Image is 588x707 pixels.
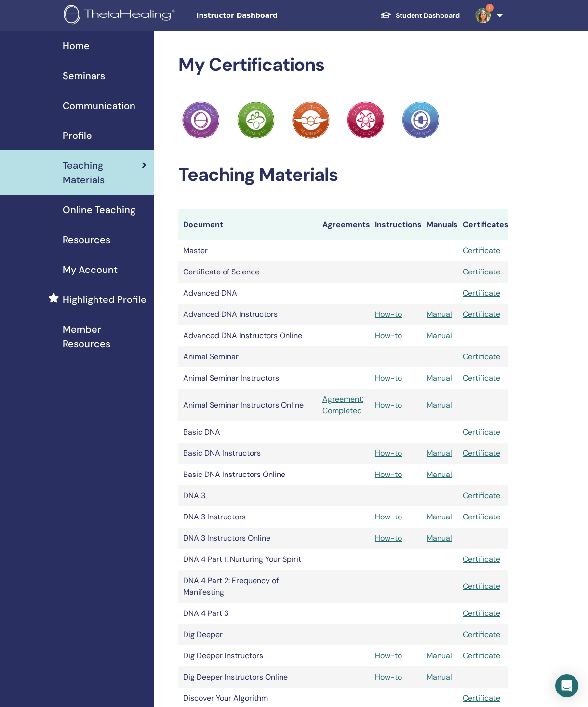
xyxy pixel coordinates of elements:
[63,128,92,143] span: Profile
[380,11,392,19] img: graduation-cap-white.svg
[292,101,330,139] img: Practitioner
[318,209,370,240] th: Agreements
[463,651,500,661] a: Certificate
[370,209,422,240] th: Instructions
[178,528,318,549] td: DNA 3 Instructors Online
[178,506,318,528] td: DNA 3 Instructors
[63,292,147,307] span: Highlighted Profile
[178,549,318,570] td: DNA 4 Part 1: Nurturing Your Spirit
[463,554,500,564] a: Certificate
[63,322,147,351] span: Member Resources
[463,267,500,277] a: Certificate
[427,400,452,410] a: Manual
[178,570,318,603] td: DNA 4 Part 2: Frequency of Manifesting
[63,68,105,83] span: Seminars
[427,651,452,661] a: Manual
[178,367,318,389] td: Animal Seminar Instructors
[463,693,500,703] a: Certificate
[375,400,402,410] a: How-to
[182,101,220,139] img: Practitioner
[63,232,110,247] span: Resources
[463,629,500,639] a: Certificate
[63,203,135,217] span: Online Teaching
[178,389,318,421] td: Animal Seminar Instructors Online
[178,209,318,240] th: Document
[463,427,500,437] a: Certificate
[375,373,402,383] a: How-to
[375,672,402,682] a: How-to
[178,464,318,485] td: Basic DNA Instructors Online
[427,469,452,479] a: Manual
[463,581,500,591] a: Certificate
[178,485,318,506] td: DNA 3
[196,11,341,21] span: Instructor Dashboard
[427,309,452,319] a: Manual
[375,533,402,543] a: How-to
[427,512,452,522] a: Manual
[427,330,452,340] a: Manual
[463,309,500,319] a: Certificate
[178,346,318,367] td: Animal Seminar
[373,7,468,25] a: Student Dashboard
[178,624,318,645] td: Dig Deeper
[63,98,135,113] span: Communication
[178,443,318,464] td: Basic DNA Instructors
[375,448,402,458] a: How-to
[237,101,275,139] img: Practitioner
[463,608,500,618] a: Certificate
[422,209,458,240] th: Manuals
[178,240,318,261] td: Master
[63,39,90,53] span: Home
[64,5,179,27] img: logo.png
[178,304,318,325] td: Advanced DNA Instructors
[178,666,318,688] td: Dig Deeper Instructors Online
[486,4,494,12] span: 1
[375,309,402,319] a: How-to
[178,421,318,443] td: Basic DNA
[463,373,500,383] a: Certificate
[463,490,500,501] a: Certificate
[475,8,491,23] img: default.jpg
[402,101,440,139] img: Practitioner
[427,448,452,458] a: Manual
[427,373,452,383] a: Manual
[375,512,402,522] a: How-to
[463,352,500,362] a: Certificate
[178,164,508,186] h2: Teaching Materials
[322,394,365,417] a: Agreement: Completed
[375,651,402,661] a: How-to
[63,262,118,277] span: My Account
[375,330,402,340] a: How-to
[463,245,500,256] a: Certificate
[178,603,318,624] td: DNA 4 Part 3
[178,54,508,76] h2: My Certifications
[178,645,318,666] td: Dig Deeper Instructors
[463,288,500,298] a: Certificate
[178,325,318,346] td: Advanced DNA Instructors Online
[375,469,402,479] a: How-to
[347,101,385,139] img: Practitioner
[463,512,500,522] a: Certificate
[427,672,452,682] a: Manual
[178,283,318,304] td: Advanced DNA
[178,261,318,283] td: Certificate of Science
[63,158,142,187] span: Teaching Materials
[555,674,578,697] div: Open Intercom Messenger
[463,448,500,458] a: Certificate
[458,209,508,240] th: Certificates
[427,533,452,543] a: Manual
